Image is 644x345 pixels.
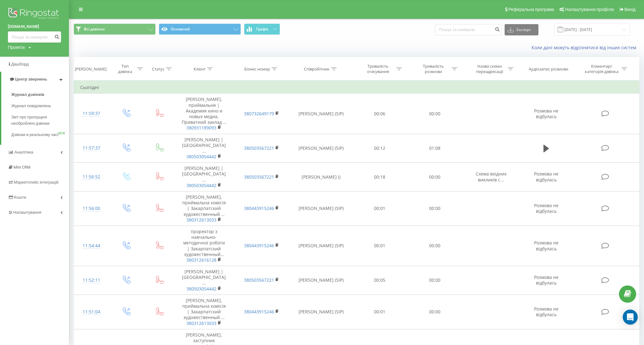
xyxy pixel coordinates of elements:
[244,309,274,315] a: 380443915246
[11,114,66,127] span: Звіт про пропущені необроблені дзвінки
[583,64,620,74] div: Коментар/категорія дзвінка
[244,111,274,117] a: 380732649179
[407,266,462,295] td: 00:00
[435,24,501,35] input: Пошук за номером
[473,64,506,74] div: Назва схеми переадресації
[74,24,156,35] button: Всі дзвінки
[407,163,462,191] td: 00:00
[623,310,638,325] div: Open Intercom Messenger
[625,7,636,12] span: Вихід
[532,44,639,50] a: Коли дані можуть відрізнятися вiд інших систем
[534,171,558,182] span: Розмова не відбулась
[186,154,216,159] a: 380503054442
[80,274,103,286] div: 11:52:11
[407,226,462,266] td: 00:00
[565,7,614,12] span: Налаштування профілю
[186,182,216,188] a: 380503054442
[534,240,558,251] span: Розмова не відбулась
[13,165,30,170] span: Mini CRM
[534,274,558,286] span: Розмова не відбулась
[13,210,41,215] span: Налаштування
[505,24,538,35] button: Експорт
[14,180,59,185] span: Маркетплейс інтеграцій
[186,257,216,263] a: 380312616128
[11,89,69,100] a: Журнал дзвінків
[534,202,558,214] span: Розмова не відбулась
[115,64,136,74] div: Тип дзвінка
[290,163,352,191] td: [PERSON_NAME] ()
[1,72,69,87] a: Центр звернень
[290,191,352,226] td: [PERSON_NAME] (SIP)
[8,31,61,43] input: Пошук за номером
[8,24,61,30] a: [DOMAIN_NAME]
[152,66,164,72] div: Статус
[80,306,103,318] div: 11:51:04
[244,145,274,151] a: 380503567221
[508,7,554,12] span: Реферальна програма
[84,27,105,32] span: Всі дзвінки
[159,24,241,35] button: Основний
[476,171,506,182] span: Схема вхідних викликів с...
[417,64,450,74] div: Тривалість розмови
[244,24,280,35] button: Графік
[244,66,270,72] div: Бізнес номер
[407,191,462,226] td: 00:00
[80,142,103,154] div: 11:57:37
[244,205,274,211] a: 380443915246
[290,94,352,134] td: [PERSON_NAME] (SIP)
[80,202,103,215] div: 11:56:00
[352,191,407,226] td: 00:01
[75,66,106,72] div: [PERSON_NAME]
[290,266,352,295] td: [PERSON_NAME] (SIP)
[186,217,216,223] a: 380312613033
[8,6,61,22] img: Ringostat logo
[8,44,25,50] div: Проекти
[11,62,29,66] span: Дашборд
[11,100,69,112] a: Журнал повідомлень
[80,107,103,120] div: 11:59:37
[407,94,462,134] td: 00:00
[186,286,216,292] a: 380503054442
[175,295,233,329] td: [PERSON_NAME], приймальна комісія | Закарпатский художественный …
[175,94,233,134] td: [PERSON_NAME], приймальня | Академия кино и новых медиа, Приватний заклад …
[14,150,33,154] span: Аналiтика
[304,66,330,72] div: Співробітник
[534,306,558,317] span: Розмова не відбулась
[11,129,69,140] a: Дзвінки в реальному часіNEW
[290,295,352,329] td: [PERSON_NAME] (SIP)
[407,134,462,163] td: 01:08
[529,66,568,72] div: Аудіозапис розмови
[175,226,233,266] td: проректор з навчально-методичної роботи | Закарпатский художественный…
[74,81,639,94] td: Сьогодні
[352,266,407,295] td: 00:05
[11,112,69,129] a: Звіт про пропущені необроблені дзвінки
[352,94,407,134] td: 00:06
[352,295,407,329] td: 00:01
[352,134,407,163] td: 00:12
[534,108,558,119] span: Розмова не відбулась
[256,27,268,31] span: Графік
[290,134,352,163] td: [PERSON_NAME] (SIP)
[175,266,233,295] td: [PERSON_NAME] | [GEOGRAPHIC_DATA]…
[186,320,216,326] a: 380312613033
[11,132,58,138] span: Дзвінки в реальному часі
[175,134,233,163] td: [PERSON_NAME] | [GEOGRAPHIC_DATA]…
[186,125,216,131] a: 380931189093
[11,103,51,109] span: Журнал повідомлень
[14,195,26,200] span: Кошти
[244,243,274,248] a: 380443915246
[407,295,462,329] td: 00:00
[175,163,233,191] td: [PERSON_NAME] | [GEOGRAPHIC_DATA]…
[194,66,205,72] div: Клієнт
[15,77,47,81] span: Центр звернень
[352,226,407,266] td: 00:01
[11,91,44,98] span: Журнал дзвінків
[361,64,395,74] div: Тривалість очікування
[244,277,274,283] a: 380503567221
[244,174,274,180] a: 380503567221
[80,240,103,252] div: 11:54:44
[175,191,233,226] td: [PERSON_NAME], приймальна комісія | Закарпатский художественный …
[352,163,407,191] td: 00:18
[290,226,352,266] td: [PERSON_NAME] (SIP)
[80,171,103,183] div: 11:56:52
